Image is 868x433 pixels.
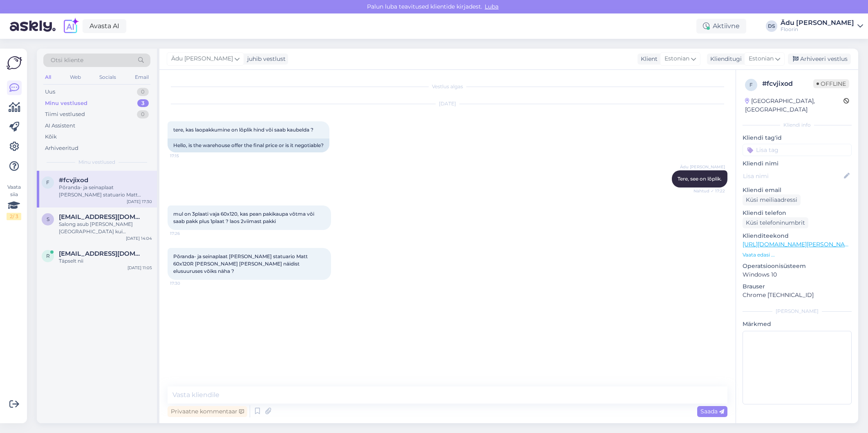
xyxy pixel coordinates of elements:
div: Hello, is the warehouse offer the final price or is it negotiable? [168,138,329,152]
span: Põranda- ja seinaplaat [PERSON_NAME] statuario Matt 60x120R [PERSON_NAME] [PERSON_NAME] näidist e... [173,253,309,274]
span: rausmari85@gmail.com [59,250,144,257]
span: sensess@bk.ru [59,213,144,221]
div: juhib vestlust [244,55,286,63]
span: Luba [482,3,501,10]
div: [PERSON_NAME] [743,308,852,315]
div: # fcvjixod [762,79,813,89]
div: 0 [137,88,149,96]
p: Kliendi tag'id [743,134,852,142]
div: Salong asub [PERSON_NAME] [GEOGRAPHIC_DATA] kui [GEOGRAPHIC_DATA]. [59,221,152,235]
span: 17:26 [170,230,201,237]
p: Windows 10 [743,270,852,279]
span: mul on 3plaati vaja 60x120, kas pean pakikaupa võtma või saab pakk plus 1plaat ? laos 2viimast pakki [173,211,315,224]
p: Kliendi email [743,186,852,194]
span: 17:15 [170,153,201,159]
span: #fcvjixod [59,176,88,184]
div: Minu vestlused [45,99,87,107]
span: Offline [813,79,849,88]
div: Uus [45,88,55,96]
div: Vestlus algas [168,83,727,90]
span: Minu vestlused [78,158,115,166]
div: DS [766,20,777,32]
div: Kõik [45,133,57,141]
div: Küsi telefoninumbrit [743,217,808,228]
a: [URL][DOMAIN_NAME][PERSON_NAME] [743,241,855,248]
div: 0 [137,110,149,118]
p: Kliendi telefon [743,209,852,217]
p: Operatsioonisüsteem [743,262,852,270]
div: [DATE] 11:05 [128,265,152,271]
div: 2 / 3 [7,213,21,220]
div: Web [68,72,83,83]
p: Vaata edasi ... [743,251,852,259]
span: tere, kas laopakkumine on lõplik hind või saab kaubelda ? [173,127,313,133]
div: Socials [98,72,118,83]
div: Põranda- ja seinaplaat [PERSON_NAME] statuario Matt 60x120R [PERSON_NAME] [PERSON_NAME] näidist e... [59,184,152,199]
span: Nähtud ✓ 17:22 [694,188,725,194]
div: Täpselt nii [59,257,152,265]
div: Aktiivne [696,19,746,33]
div: All [43,72,53,83]
div: Ädu [PERSON_NAME] [781,20,854,26]
a: Avasta AI [83,19,126,33]
div: Vaata siia [7,183,21,220]
p: Chrome [TECHNICAL_ID] [743,291,852,299]
span: s [47,216,49,222]
div: Arhiveeri vestlus [788,54,851,65]
p: Märkmed [743,320,852,328]
p: Klienditeekond [743,232,852,240]
div: Floorin [781,26,854,33]
div: [GEOGRAPHIC_DATA], [GEOGRAPHIC_DATA] [745,97,843,114]
span: Ädu [PERSON_NAME] [171,54,233,63]
a: Ädu [PERSON_NAME]Floorin [781,20,863,33]
div: 3 [137,99,149,107]
span: Tere, see on lõplik. [678,176,722,182]
div: [DATE] 14:04 [126,235,152,241]
span: Estonian [749,54,774,63]
div: [DATE] [168,100,727,107]
div: Klient [638,55,658,63]
div: Tiimi vestlused [45,110,85,118]
img: explore-ai [62,18,79,35]
span: f [749,82,753,88]
span: r [46,253,50,259]
p: Kliendi nimi [743,159,852,168]
input: Lisa tag [743,144,852,156]
div: Kliendi info [743,121,852,129]
div: [DATE] 17:30 [127,199,152,205]
img: Askly Logo [7,55,22,71]
span: 17:30 [170,280,201,286]
span: Otsi kliente [51,56,83,65]
div: Email [133,72,150,83]
div: AI Assistent [45,122,75,130]
span: Estonian [664,54,689,63]
div: Arhiveeritud [45,144,78,152]
p: Brauser [743,282,852,291]
div: Küsi meiliaadressi [743,194,801,205]
span: Saada [700,408,724,415]
div: Privaatne kommentaar [168,406,247,417]
input: Lisa nimi [743,172,842,181]
span: f [46,179,49,185]
div: Klienditugi [707,55,742,63]
span: Ädu [PERSON_NAME] [680,164,725,170]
